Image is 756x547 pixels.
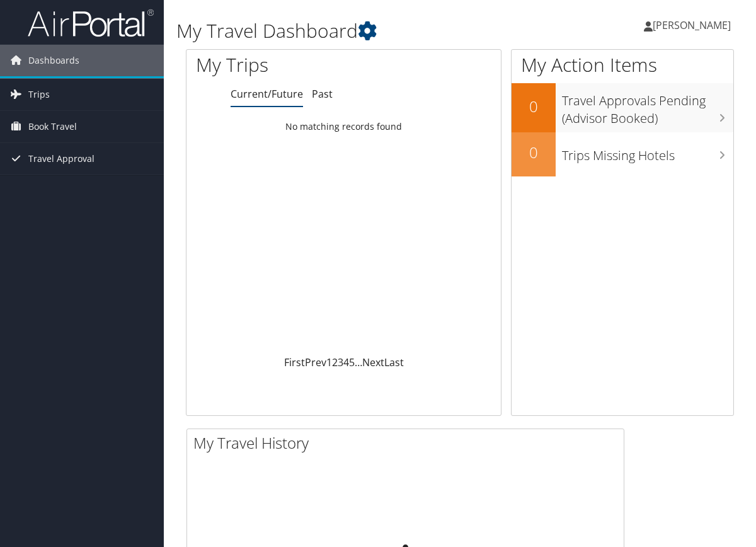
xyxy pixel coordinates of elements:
[338,355,343,369] a: 3
[512,142,556,163] h2: 0
[176,18,554,44] h1: My Travel Dashboard
[28,45,79,76] span: Dashboards
[512,52,733,78] h1: My Action Items
[305,355,326,369] a: Prev
[644,6,743,44] a: [PERSON_NAME]
[284,355,305,369] a: First
[343,355,349,369] a: 4
[326,355,332,369] a: 1
[362,355,384,369] a: Next
[312,87,333,101] a: Past
[28,111,77,142] span: Book Travel
[512,96,556,117] h2: 0
[562,86,733,127] h3: Travel Approvals Pending (Advisor Booked)
[332,355,338,369] a: 2
[231,87,303,101] a: Current/Future
[28,143,94,175] span: Travel Approval
[186,115,501,138] td: No matching records found
[28,79,50,110] span: Trips
[28,8,154,38] img: airportal-logo.png
[653,18,731,32] span: [PERSON_NAME]
[196,52,360,78] h1: My Trips
[349,355,355,369] a: 5
[512,132,733,176] a: 0Trips Missing Hotels
[384,355,404,369] a: Last
[193,432,624,454] h2: My Travel History
[512,83,733,132] a: 0Travel Approvals Pending (Advisor Booked)
[562,141,733,164] h3: Trips Missing Hotels
[355,355,362,369] span: …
